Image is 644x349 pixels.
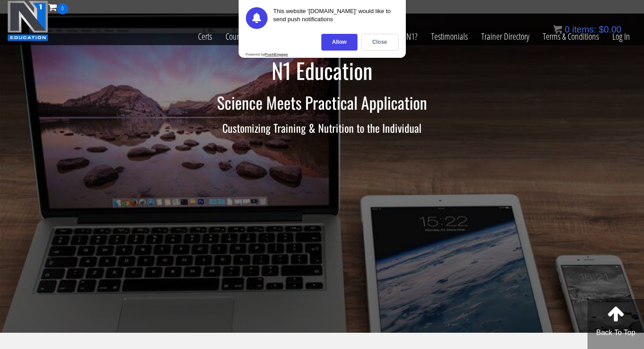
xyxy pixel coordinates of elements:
[273,7,399,29] div: This website '[DOMAIN_NAME]' would like to send push notifications
[606,14,637,59] a: Log In
[58,93,587,112] h2: Science Meets Practical Application
[572,24,596,34] span: items:
[321,34,357,51] div: Allow
[219,14,263,59] a: Course List
[553,24,621,34] a: 0 items: $0.00
[58,122,587,134] h3: Customizing Training & Nutrition to the Individual
[564,24,569,34] span: 0
[475,14,536,59] a: Trainer Directory
[246,52,288,56] div: Powered by
[191,14,219,59] a: Certs
[599,24,621,34] bdi: 0.00
[7,0,48,41] img: n1-education
[599,24,604,34] span: $
[58,59,587,83] h1: N1 Education
[48,1,68,13] a: 0
[536,14,606,59] a: Terms & Conditions
[424,14,475,59] a: Testimonials
[361,34,399,51] div: Close
[265,52,288,56] strong: PushEngage
[553,25,562,34] img: icon11.png
[57,3,68,14] span: 0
